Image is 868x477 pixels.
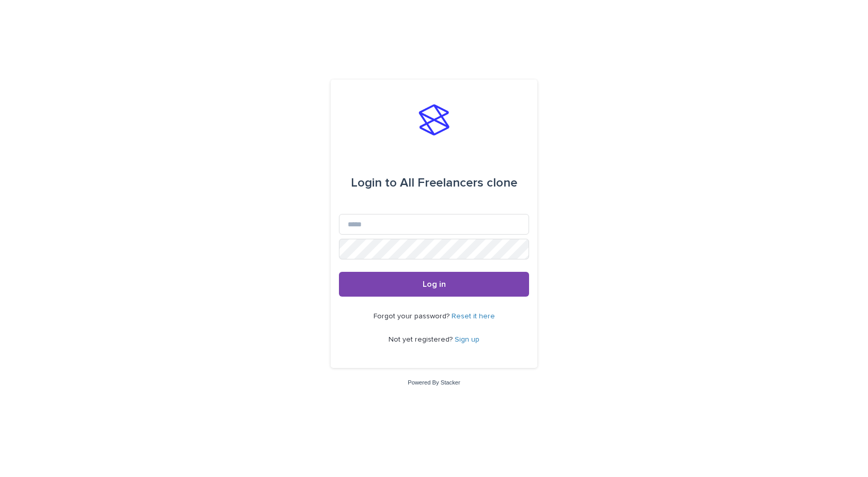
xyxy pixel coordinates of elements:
[455,336,479,343] a: Sign up
[452,313,495,320] a: Reset it here
[374,313,452,320] span: Forgot your password?
[351,168,517,197] div: All Freelancers clone
[419,104,450,135] img: stacker-logo-s-only.png
[423,280,446,288] span: Log in
[408,379,460,386] a: Powered By Stacker
[389,336,455,343] span: Not yet registered?
[351,177,397,189] span: Login to
[339,272,529,297] button: Log in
